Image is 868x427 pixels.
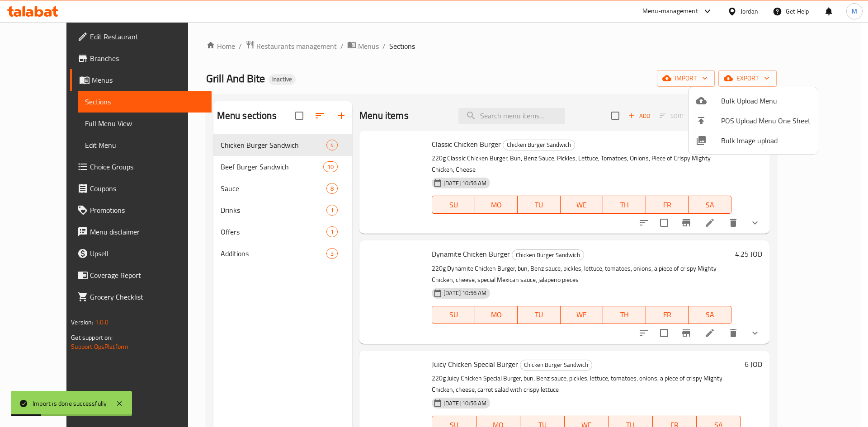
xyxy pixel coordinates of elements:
[721,135,811,146] span: Bulk Image upload
[721,115,811,126] span: POS Upload Menu One Sheet
[689,111,818,131] li: POS Upload Menu One Sheet
[33,399,107,408] div: Import is done successfully
[721,95,811,106] span: Bulk Upload Menu
[689,91,818,111] li: Upload bulk menu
